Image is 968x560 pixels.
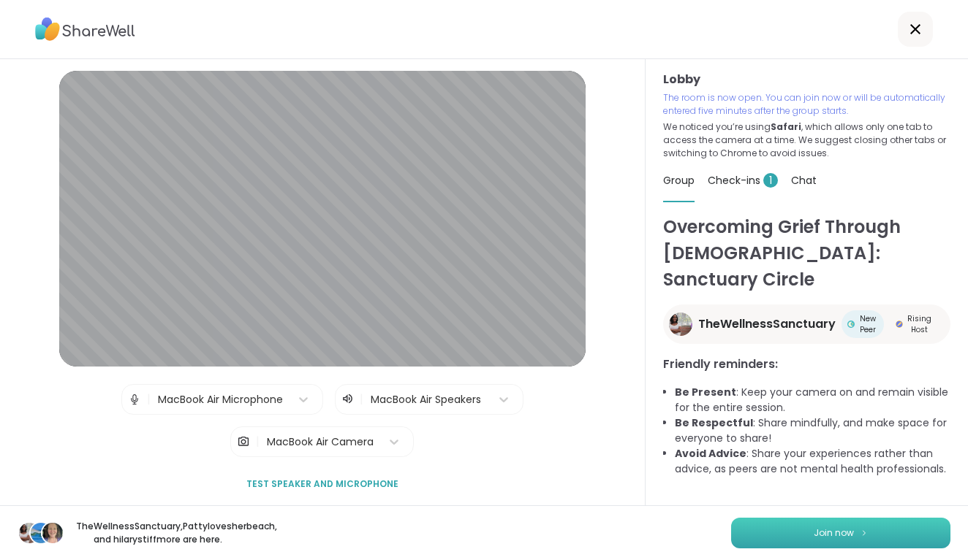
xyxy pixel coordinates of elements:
[267,434,374,450] div: MacBook Air Camera
[241,469,404,499] button: Test speaker and microphone
[663,304,950,344] a: TheWellnessSanctuaryTheWellnessSanctuaryNew PeerNew PeerRising HostRising Host
[663,91,950,118] p: The room is now open. You can join now or will be automatically entered five minutes after the gr...
[708,173,778,188] span: Check-ins
[771,120,801,133] b: Safari
[858,313,878,335] span: New Peer
[663,120,950,160] p: We noticed you’re using , which allows only one tab to access the camera at a time. We suggest cl...
[19,523,39,543] img: TheWellnessSanctuary
[246,477,398,491] span: Test speaker and microphone
[675,385,736,399] b: Be Present
[42,523,63,543] img: hilarystiff
[256,427,260,456] span: |
[158,392,283,407] div: MacBook Air Microphone
[896,321,903,328] img: Rising Host
[360,391,363,408] span: |
[860,529,869,537] img: ShareWell Logomark
[698,315,836,333] span: TheWellnessSanctuary
[663,71,950,88] h3: Lobby
[76,520,240,546] p: TheWellnessSanctuary , Pattylovesherbeach , and hilarystiff more are here.
[847,321,855,328] img: New Peer
[237,427,250,456] img: Camera
[675,415,753,430] b: Be Respectful
[663,214,950,293] h1: Overcoming Grief Through [DEMOGRAPHIC_DATA]: Sanctuary Circle
[906,313,933,335] span: Rising Host
[791,173,817,188] span: Chat
[128,385,141,414] img: Microphone
[675,446,746,461] b: Avoid Advice
[675,385,950,415] li: : Keep your camera on and remain visible for the entire session.
[147,385,151,414] span: |
[675,446,950,477] li: : Share your experiences rather than advice, as peers are not mental health professionals.
[763,173,778,188] span: 1
[669,312,692,336] img: TheWellnessSanctuary
[731,518,950,548] button: Join now
[663,173,695,188] span: Group
[675,415,950,446] li: : Share mindfully, and make space for everyone to share!
[663,356,950,373] h3: Friendly reminders:
[814,526,854,540] span: Join now
[35,12,135,46] img: ShareWell Logo
[31,523,51,543] img: Pattylovesherbeach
